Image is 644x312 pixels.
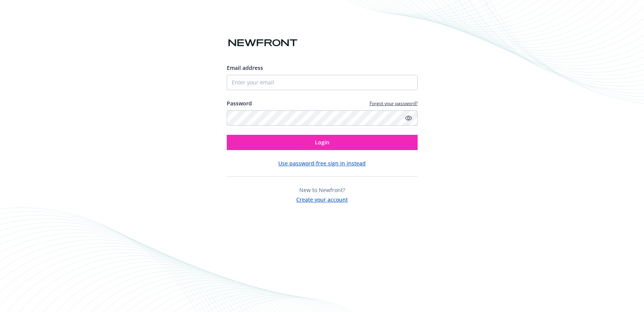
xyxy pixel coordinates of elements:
span: New to Newfront? [299,186,345,194]
button: Use password-free sign in instead [278,159,366,167]
span: Login [315,139,329,146]
span: Email address [227,64,263,71]
button: Login [227,135,418,150]
button: Create your account [296,194,348,204]
input: Enter your password [227,110,418,126]
a: Show password [404,113,413,123]
a: Forgot your password? [370,100,418,107]
input: Enter your email [227,75,418,90]
img: Newfront logo [227,36,299,50]
label: Password [227,99,252,107]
